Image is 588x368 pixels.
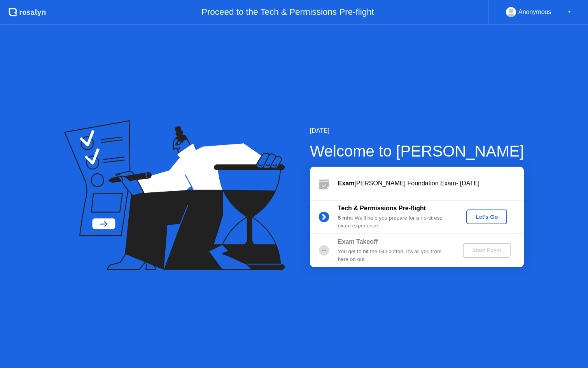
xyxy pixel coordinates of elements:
div: ▼ [567,7,571,17]
div: You get to hit the GO button! It’s all you from here on out [338,248,450,264]
b: Exam Takeoff [338,238,378,245]
b: 5 min [338,215,352,221]
div: [DATE] [310,126,524,136]
div: Start Exam [466,247,507,254]
div: Welcome to [PERSON_NAME] [310,139,524,163]
button: Let's Go [466,210,507,224]
div: Anonymous [518,7,551,17]
div: : We’ll help you prepare for a no-stress exam experience [338,214,450,230]
div: Let's Go [469,214,504,220]
div: [PERSON_NAME] Foundation Exam- [DATE] [338,179,524,188]
button: Start Exam [463,243,511,258]
b: Tech & Permissions Pre-flight [338,205,426,211]
b: Exam [338,180,355,187]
